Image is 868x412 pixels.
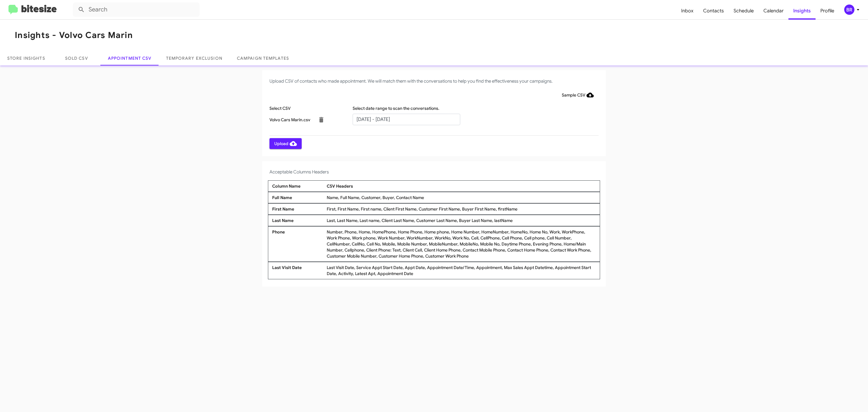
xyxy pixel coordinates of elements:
[271,229,325,259] div: Phone
[729,2,759,20] a: Schedule
[271,217,325,223] div: Last Name
[269,138,302,149] button: Upload
[271,195,325,201] div: Full Name
[325,195,597,201] div: Name, Full Name, Customer, Buyer, Contact Name
[271,265,325,277] div: Last Visit Date
[73,2,200,17] input: Search
[788,2,816,20] a: Insights
[325,265,597,277] div: Last Visit Date, Service Appt Start Date, Appt Date, Appointment Date/Time, Appointment, Max Sale...
[15,30,133,40] h1: Insights - Volvo Cars Marin
[353,105,439,111] label: Select date range to scan the conversations.
[816,2,839,20] a: Profile
[230,51,296,65] a: Campaign Templates
[274,138,297,149] span: Upload
[325,217,597,223] div: Last, Last Name, Last name, Client Last Name, Customer Last Name, Buyer Last Name, lastName
[325,183,597,189] div: CSV Headers
[698,2,729,20] a: Contacts
[325,206,597,212] div: First, First Name, First name, Client First Name, Customer First Name, Buyer First Name, firstName
[269,78,599,85] h4: Upload CSV of contacts who made appointment. We will match them with the conversations to help yo...
[676,2,698,20] a: Inbox
[839,5,861,15] button: BR
[269,168,599,176] h4: Acceptable Columns Headers
[271,206,325,212] div: First Name
[759,2,788,20] a: Calendar
[269,105,291,111] label: Select CSV
[159,51,230,65] a: Temporary Exclusion
[52,51,101,65] a: Sold CSV
[562,90,594,100] span: Sample CSV
[271,183,325,189] div: Column Name
[844,5,854,15] div: BR
[101,51,159,65] a: Appointment CSV
[557,90,599,100] button: Sample CSV
[269,117,310,123] p: Volvo Cars Marin.csv
[325,229,597,259] div: Number, Phone, Home, HomePhone, Home Phone, Home phone, Home Number, HomeNumber, HomeNo, Home No,...
[353,114,460,125] input: Start Date - End Date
